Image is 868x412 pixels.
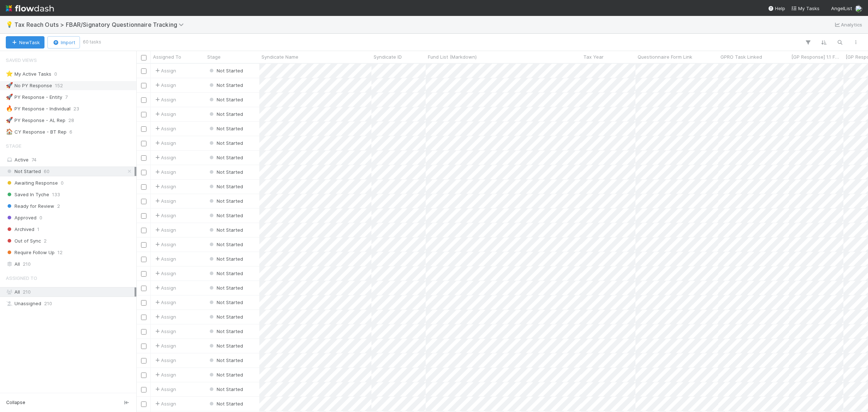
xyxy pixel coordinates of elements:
span: 💡 [6,21,13,28]
div: Not Started [208,125,243,132]
input: Toggle Row Selected [141,329,146,335]
span: Assign [154,110,176,118]
button: NewTask [6,36,44,49]
input: Toggle Row Selected [141,213,146,219]
div: Not Started [208,255,243,262]
span: My Tasks [791,5,820,11]
div: All [6,287,135,297]
span: 12 [58,248,63,257]
span: 0 [61,178,64,188]
input: Toggle Row Selected [141,155,146,161]
div: Not Started [208,67,243,74]
span: Assigned To [153,53,181,60]
div: Help [768,5,785,12]
div: Not Started [208,168,243,176]
span: Not Started [208,68,243,73]
input: Toggle Row Selected [141,242,146,248]
div: Assign [154,183,176,190]
span: Assign [154,125,176,132]
span: Collapse [6,399,25,406]
div: All [6,260,135,269]
div: PY Response - Individual [6,104,71,113]
span: Not Started [208,401,243,407]
span: 🔥 [6,105,13,112]
span: 🏠 [6,129,13,135]
span: Not Started [208,285,243,291]
input: Toggle Row Selected [141,68,146,74]
span: Awaiting Response [6,178,58,188]
span: Not Started [208,198,243,204]
img: avatar_45ea4894-10ca-450f-982d-dabe3bd75b0b.png [855,5,862,12]
a: Analytics [834,20,862,29]
span: Assign [154,270,176,277]
input: Toggle Row Selected [141,83,146,88]
button: Import [47,36,80,49]
span: Not Started [208,227,243,233]
span: 74 [31,157,37,163]
div: Active [6,155,135,164]
div: Not Started [208,139,243,147]
span: Stage [6,139,21,153]
span: Not Started [208,299,243,305]
span: Not Started [208,82,243,88]
span: Not Started [208,241,243,247]
span: Assign [154,197,176,205]
input: Toggle Row Selected [141,358,146,363]
span: 🚀 [6,82,13,88]
span: 28 [68,116,74,125]
span: Assign [154,241,176,248]
span: Assign [154,386,176,393]
div: CY Response - BT Rep [6,127,67,136]
input: Toggle Row Selected [141,112,146,117]
span: Not Started [208,97,243,102]
input: Toggle Row Selected [141,141,146,146]
div: Not Started [208,313,243,320]
div: Not Started [208,371,243,378]
div: Assign [154,328,176,335]
span: Not Started [208,343,243,349]
span: AngelList [831,5,852,11]
span: Not Started [208,140,243,146]
input: Toggle Row Selected [141,373,146,378]
span: Syndicate Name [261,53,298,60]
span: Not Started [208,155,243,160]
input: Toggle Row Selected [141,257,146,262]
span: 133 [52,190,60,199]
div: Assign [154,371,176,378]
span: Not Started [208,270,243,276]
span: Assign [154,139,176,147]
span: 60 [44,167,50,176]
input: Toggle Row Selected [141,315,146,320]
span: Stage [207,53,221,60]
span: Assign [154,81,176,89]
div: PY Response - Entity [6,93,62,102]
span: Assigned To [6,271,37,285]
span: Assign [154,255,176,262]
span: Assign [154,67,176,74]
span: Assign [154,400,176,407]
div: Not Started [208,154,243,161]
span: 210 [23,289,31,295]
input: Toggle Row Selected [141,97,146,103]
span: [GP Response] 1.1 FBAR Confirmation [791,53,842,60]
span: 6 [69,127,72,136]
span: Not Started [208,372,243,378]
span: Out of Sync [6,236,41,245]
span: Assign [154,299,176,306]
div: Assign [154,284,176,291]
span: 2 [57,202,60,211]
div: Not Started [208,197,243,205]
input: Toggle Row Selected [141,300,146,306]
div: Not Started [208,386,243,393]
span: 0 [39,213,42,222]
img: logo-inverted-e16ddd16eac7371096b0.svg [6,2,54,14]
span: Require Follow Up [6,248,55,257]
span: 🚀 [6,117,13,123]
